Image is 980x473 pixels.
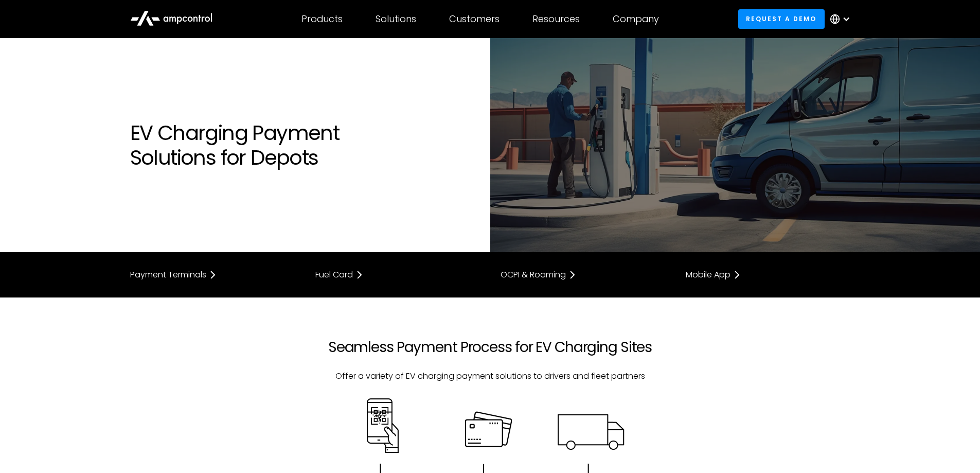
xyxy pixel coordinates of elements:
a: Payment Terminals [130,269,295,281]
a: Mobile App [686,269,850,281]
a: OCPI & Roaming [501,269,665,281]
h2: Seamless Payment Process for EV Charging Sites [315,339,665,356]
div: Customers [449,13,500,25]
div: Payment Terminals [130,271,206,279]
div: OCPI & Roaming [501,271,566,279]
div: Solutions [376,13,416,25]
div: Products [301,13,343,25]
div: Company [613,13,659,25]
div: Fuel Card [315,271,353,279]
div: Resources [532,13,580,25]
p: Offer a variety of EV charging payment solutions to drivers and fleet partners [315,371,665,382]
h1: EV Charging Payment Solutions for Depots [130,120,480,170]
a: Fuel Card [315,269,480,281]
div: Mobile App [686,271,730,279]
a: Request a demo [738,9,825,28]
